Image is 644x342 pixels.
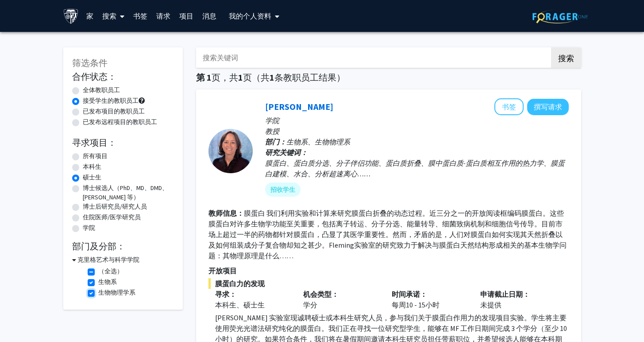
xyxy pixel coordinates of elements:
[274,72,345,83] font: 条教职员工结果）
[133,12,147,20] font: 书签
[270,186,295,194] font: 招收学生
[303,300,317,309] font: 学分
[215,300,265,309] font: 本科生、硕士生
[551,47,581,68] button: 搜索
[212,72,229,83] font: 页，
[152,0,175,31] a: 请求
[98,267,123,275] font: （全选）
[215,290,236,299] font: 寻求：
[83,152,108,160] font: 所有项目
[243,72,270,83] font: 页（共
[83,173,101,181] font: 硕士生
[243,12,271,20] font: 个人资料
[72,137,116,148] font: 寻求项目：
[527,99,569,115] button: 向 Karen Fleming 撰写请求
[72,71,116,82] font: 合作状态：
[208,209,567,260] font: 膜蛋白 我们利用实验和计算来研究膜蛋白折叠的动态过程。近三分之一的开放阅读框编码膜蛋白。这些膜蛋白对许多生物学功能至关重要，包括离子转运、分子分选、能量转导、细菌致病机制和细胞信号传导。目前市场...
[532,10,588,23] img: ForagerOne 标志
[129,0,152,31] a: 书签
[534,102,562,111] font: 撰写请求
[98,278,117,286] font: 生物系
[265,159,565,178] font: 膜蛋白、蛋白质分选、分子伴侣功能、蛋白质折叠、膜中蛋白质-蛋白质相互作用的热力学、膜蛋白建模、水合、分析超速离心……
[82,0,98,31] a: 家
[77,256,139,264] font: 克里格艺术与科学学院
[502,102,516,111] font: 书签
[179,12,193,20] font: 项目
[270,72,274,83] font: 1
[265,127,279,136] font: 教授
[265,137,286,146] font: 部门：
[265,148,308,157] font: 研究关键词：
[265,116,279,125] font: 学院
[83,163,101,171] font: 本科生
[196,47,544,68] input: 搜索关键词
[83,118,157,126] font: 已发布远程项目的教职员工
[392,290,427,299] font: 时间承诺：
[208,266,237,275] font: 开放项目
[86,12,93,20] font: 家
[286,137,350,146] font: 生物系、生物物理系
[238,72,243,83] font: 1
[480,290,530,299] font: 申请截止日期：
[175,0,198,31] a: 项目
[494,98,524,115] button: 将 Karen Fleming 添加到书签
[72,241,125,252] font: 部门及分部：
[83,213,141,221] font: 住院医师/医学研究员
[72,57,108,68] font: 筛选条件
[265,101,333,112] a: [PERSON_NAME]
[202,12,216,20] font: 消息
[83,97,139,105] font: 接受学生的教职员工
[83,184,168,201] font: 博士候选人（PhD、MD、DMD、[PERSON_NAME] 等）
[83,107,145,115] font: 已发布项目的教职员工
[83,202,147,210] font: 博士后研究员/研究人员
[303,290,339,299] font: 机会类型：
[156,12,170,20] font: 请求
[392,300,440,309] font: 每周10 - 15小时
[83,86,120,94] font: 全体教职员工
[208,209,244,218] font: 教师信息：
[63,8,79,24] img: 约翰霍普金斯大学标志
[7,302,38,335] iframe: 聊天
[215,279,265,288] font: 膜蛋白力的发现
[229,12,243,20] font: 我的
[102,12,116,20] font: 搜索
[83,224,95,232] font: 学院
[229,72,238,83] font: 共
[98,288,135,296] font: 生物物理学系
[480,300,501,309] font: 未提供
[196,72,212,83] font: 第 1
[558,53,574,63] font: 搜索
[198,0,221,31] a: 消息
